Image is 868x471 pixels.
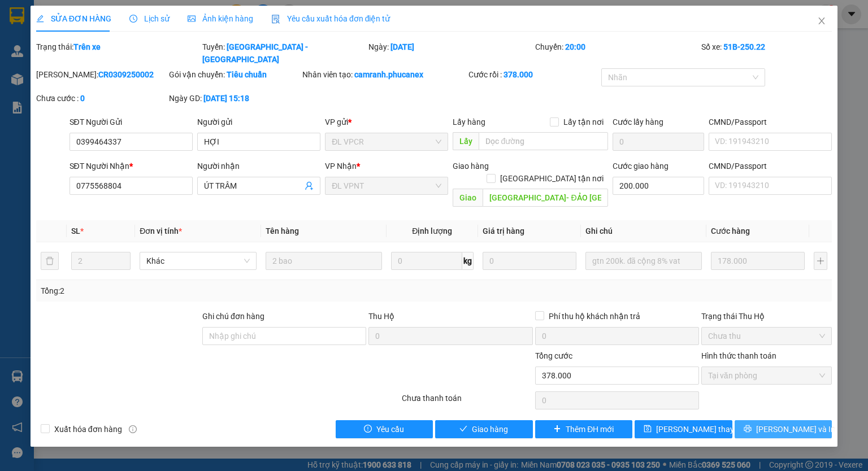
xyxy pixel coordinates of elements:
[613,117,663,127] label: Cước lấy hàng
[559,116,608,128] span: Lấy tận nơi
[553,425,561,434] span: plus
[197,116,320,128] div: Người gửi
[412,226,452,236] span: Định lượng
[201,41,367,66] div: Tuyến:
[756,423,835,435] span: [PERSON_NAME] và In
[376,423,404,435] span: Yêu cầu
[504,70,533,79] b: 378.000
[146,252,249,269] span: Khác
[129,425,137,433] span: info-circle
[169,68,300,81] div: Gói vận chuyển:
[50,423,127,435] span: Xuất hóa đơn hàng
[453,117,485,127] span: Lấy hàng
[708,367,825,384] span: Tại văn phòng
[635,420,732,438] button: save[PERSON_NAME] thay đổi
[332,133,441,150] span: ĐL VPCR
[708,328,825,344] span: Chưa thu
[332,177,441,194] span: ĐL VPNT
[462,252,474,270] span: kg
[70,116,193,128] div: SĐT Người Gửi
[36,68,167,81] div: [PERSON_NAME]:
[73,42,101,51] b: Trên xe
[644,425,652,434] span: save
[453,189,483,207] span: Giao
[390,42,414,51] b: [DATE]
[479,132,608,150] input: Dọc đường
[266,252,382,270] input: VD: Bàn, Ghế
[401,392,533,412] div: Chưa thanh toán
[566,423,614,435] span: Thêm ĐH mới
[459,425,467,434] span: check
[305,181,314,190] span: user-add
[709,116,832,128] div: CMND/Passport
[435,420,533,438] button: checkGiao hàng
[36,92,167,104] div: Chưa cước :
[36,14,111,23] span: SỬA ĐƠN HÀNG
[711,252,805,270] input: 0
[129,15,137,23] span: clock-circle
[140,226,182,236] span: Đơn vị tính
[368,312,394,321] span: Thu Hộ
[41,285,336,297] div: Tổng: 2
[203,94,249,103] b: [DATE] 15:18
[266,226,299,236] span: Tên hàng
[468,68,599,81] div: Cước rồi :
[613,133,704,151] input: Cước lấy hàng
[169,92,300,104] div: Ngày GD:
[581,220,706,242] th: Ghi chú
[613,177,704,195] input: Cước giao hàng
[744,425,752,434] span: printer
[496,172,608,185] span: [GEOGRAPHIC_DATA] tận nơi
[336,420,433,438] button: exclamation-circleYêu cầu
[70,160,193,172] div: SĐT Người Nhận
[364,425,372,434] span: exclamation-circle
[483,252,576,270] input: 0
[41,252,59,270] button: delete
[188,15,196,23] span: picture
[325,116,448,128] div: VP gửi
[700,41,833,66] div: Số xe:
[302,68,466,81] div: Nhân viên tạo:
[735,420,832,438] button: printer[PERSON_NAME] và In
[472,423,508,435] span: Giao hàng
[197,160,320,172] div: Người nhận
[271,14,390,23] span: Yêu cầu xuất hóa đơn điện tử
[271,15,280,24] img: icon
[202,42,308,64] b: [GEOGRAPHIC_DATA] - [GEOGRAPHIC_DATA]
[534,41,700,66] div: Chuyến:
[483,189,608,207] input: Dọc đường
[35,41,201,66] div: Trạng thái:
[817,16,826,25] span: close
[129,14,170,23] span: Lịch sử
[814,252,827,270] button: plus
[71,226,80,236] span: SL
[453,132,479,150] span: Lấy
[535,420,633,438] button: plusThêm ĐH mới
[711,226,750,236] span: Cước hàng
[535,351,572,360] span: Tổng cước
[701,310,832,322] div: Trạng thái Thu Hộ
[202,312,264,321] label: Ghi chú đơn hàng
[453,162,489,171] span: Giao hàng
[701,351,776,360] label: Hình thức thanh toán
[483,226,524,236] span: Giá trị hàng
[188,14,253,23] span: Ảnh kiện hàng
[656,423,747,435] span: [PERSON_NAME] thay đổi
[80,94,85,103] b: 0
[565,42,585,51] b: 20:00
[806,6,837,37] button: Close
[544,310,645,322] span: Phí thu hộ khách nhận trả
[367,41,533,66] div: Ngày:
[613,162,669,171] label: Cước giao hàng
[354,70,423,79] b: camranh.phucanex
[202,327,366,345] input: Ghi chú đơn hàng
[227,70,267,79] b: Tiêu chuẩn
[98,70,154,79] b: CR0309250002
[709,160,832,172] div: CMND/Passport
[325,162,357,171] span: VP Nhận
[723,42,765,51] b: 51B-250.22
[585,252,702,270] input: Ghi Chú
[36,15,44,23] span: edit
